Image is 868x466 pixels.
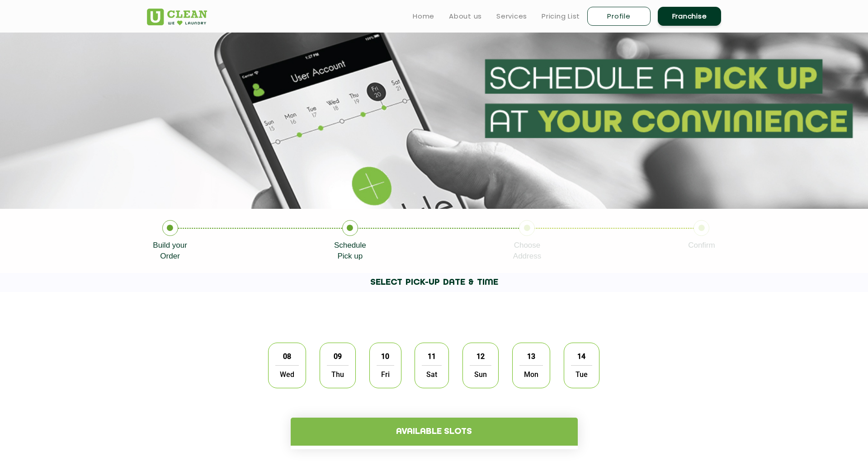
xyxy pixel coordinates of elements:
span: Sat [422,365,442,383]
span: 12 [472,348,489,365]
span: 09 [329,348,346,365]
p: Schedule Pick up [334,240,366,262]
a: Profile [587,7,651,26]
span: 11 [423,348,440,365]
span: Tue [571,365,592,383]
span: 13 [523,348,540,365]
a: About us [449,11,482,22]
p: Choose Address [513,240,541,262]
span: 10 [377,348,394,365]
a: Franchise [658,7,721,26]
h4: Available slots [291,418,578,446]
span: Sun [470,365,491,383]
a: Pricing List [542,11,580,22]
p: Confirm [688,240,715,251]
p: Build your Order [153,240,187,262]
span: Wed [275,365,299,383]
span: 08 [278,348,296,365]
span: Fri [377,365,394,383]
a: Services [496,11,527,22]
a: Home [413,11,434,22]
span: Mon [519,365,543,383]
img: UClean Laundry and Dry Cleaning [147,9,207,25]
span: 14 [573,348,590,365]
h1: SELECT PICK-UP DATE & TIME [87,273,781,292]
span: Thu [327,365,349,383]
